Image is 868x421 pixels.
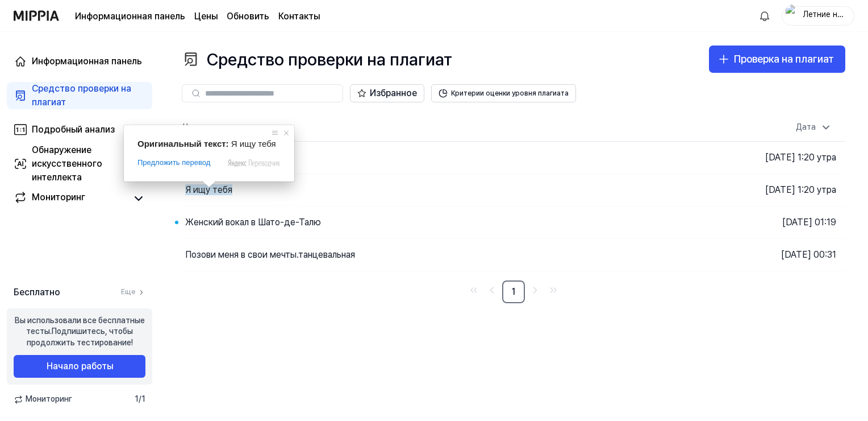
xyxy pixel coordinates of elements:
ya-tr-span: Критерии оценки уровня плагиата [451,89,569,98]
ya-tr-span: Обнаружение искусственного интеллекта [32,145,102,183]
ya-tr-span: [DATE] 1:20 утра [765,152,836,163]
ya-tr-span: [DATE] 01:19 [782,217,836,228]
ya-tr-span: Начало работы [47,360,113,373]
ya-tr-span: 1 [141,394,145,403]
ya-tr-span: Подробный анализ [32,124,115,135]
span: Предложить перевод [137,158,210,168]
a: Перейти к последней странице [545,282,561,298]
a: Мониторинг [14,191,127,207]
button: Избранное [350,84,424,102]
a: Подробный анализ [7,116,152,143]
a: Средство проверки на плагиат [7,82,152,109]
img: Алин [758,9,771,23]
a: Обнаружение искусственного интеллекта [7,150,152,178]
ya-tr-span: Контакты [278,11,320,22]
ya-tr-span: Еще [121,287,135,297]
ya-tr-span: / [139,394,141,403]
ya-tr-span: Средство проверки на плагиат [207,47,452,71]
ya-tr-span: Позови меня в свои мечты. [185,249,298,260]
ya-tr-span: Информационная панель [75,11,185,22]
a: Перейти к следующей странице [527,282,543,298]
ya-tr-span: Избранное [370,86,417,100]
button: Критерии оценки уровня плагиата [431,84,576,102]
ya-tr-span: Цены [194,11,218,22]
ya-tr-span: танцевальная [298,249,355,260]
ya-tr-span: Проверка на плагиат [734,53,834,65]
a: Обновить [227,10,269,23]
a: Цены [194,10,218,23]
ya-tr-span: Дата [796,122,816,133]
ya-tr-span: Мониторинг [32,192,85,203]
ya-tr-span: Я ищу тебя [185,184,232,195]
ya-tr-span: Информационная панель [32,56,142,67]
ya-tr-span: Обновить [227,11,269,22]
button: ПрофильЛетние ночи [782,6,854,26]
a: Информационная панель [75,10,185,23]
button: Начало работы [14,355,145,378]
a: Перейти на предыдущую страницу [484,282,500,298]
ya-tr-span: Средство проверки на плагиат [32,83,131,108]
span: Оригинальный текст: [137,139,229,148]
td: [DATE] 1:20 утра [679,174,845,206]
ya-tr-span: 1 [135,394,139,403]
button: Проверка на плагиат [709,46,845,73]
a: Перейти на первую страницу [466,282,482,298]
ya-tr-span: Мониторинг [26,394,72,405]
ya-tr-span: Вы использовали все бесплатные тесты. [15,316,145,336]
ya-tr-span: Бесплатно [14,287,60,298]
ya-tr-span: Женский вокал в Шато-де-Талю [185,217,321,228]
a: Контакты [278,10,320,23]
ya-tr-span: Летние ночи [803,10,847,30]
ya-tr-span: Название [183,122,219,131]
span: Я ищу тебя [231,139,276,148]
a: Еще [121,287,145,297]
a: Информационная панель [7,48,152,75]
a: 1 [502,280,525,303]
ya-tr-span: Подпишитесь, чтобы продолжить тестирование! [27,327,133,347]
img: Профиль [786,5,799,27]
ya-tr-span: [DATE] 00:31 [781,249,836,260]
nav: разбивка на страницы [182,280,845,303]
